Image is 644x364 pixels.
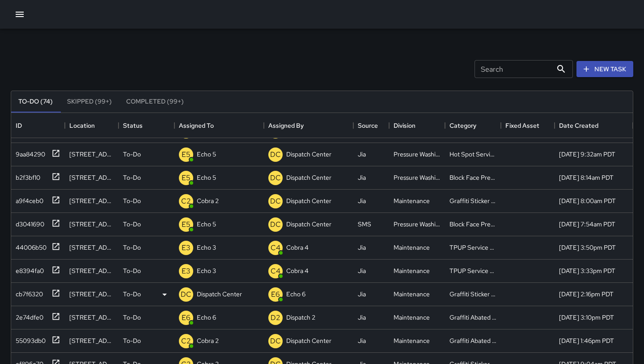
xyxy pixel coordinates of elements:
div: Category [445,113,501,138]
div: Hot Spot Serviced [449,150,496,159]
div: e8394fa0 [12,263,44,275]
p: Echo 6 [286,290,305,299]
button: New Task [576,61,633,78]
div: 9/11/2025, 3:10pm PDT [559,313,614,322]
p: Dispatch Center [286,336,331,345]
p: Echo 5 [197,150,216,159]
div: Maintenance [394,266,430,275]
div: Graffiti Abated Large [449,313,496,322]
p: Dispatch Center [286,196,331,205]
div: 415 24th Street [69,196,114,205]
p: To-Do [123,150,141,159]
div: Location [65,113,119,138]
div: Pressure Washing [394,173,441,182]
div: Graffiti Sticker Abated Small [449,290,496,299]
div: Assigned By [264,113,353,138]
div: Assigned To [174,113,264,138]
p: To-Do [123,196,141,205]
p: Echo 6 [197,313,216,322]
div: 9/11/2025, 1:46pm PDT [559,336,614,345]
p: To-Do [123,290,141,299]
button: Skipped (99+) [60,91,119,113]
div: 9/15/2025, 9:32am PDT [559,150,615,159]
div: Graffiti Sticker Abated Small [449,196,496,205]
div: Block Face Pressure Washed [449,173,496,182]
div: Fixed Asset [505,113,539,138]
div: 426 17th Street [69,220,114,229]
div: Jia [358,313,366,322]
p: DC [181,289,191,300]
div: 9/15/2025, 8:00am PDT [559,196,616,205]
p: To-Do [123,173,141,182]
div: Jia [358,266,366,275]
div: Jia [358,290,366,299]
div: Division [389,113,445,138]
p: E5 [182,219,191,230]
div: 1701 Broadway [69,336,114,345]
div: Maintenance [394,336,430,345]
p: Dispatch Center [286,173,331,182]
p: DC [270,196,281,207]
div: 9/12/2025, 2:16pm PDT [559,290,614,299]
p: Cobra 4 [286,243,309,252]
div: Maintenance [394,290,430,299]
div: Category [449,113,476,138]
div: 102 Frank H. Ogawa Plaza [69,313,114,322]
p: E5 [182,173,191,183]
div: 44006b50 [12,239,47,252]
div: Maintenance [394,243,430,252]
div: 1200 Broadway [69,173,114,182]
p: Dispatch 2 [286,313,315,322]
div: 491 8th Street [69,150,114,159]
div: Source [358,113,378,138]
p: To-Do [123,313,141,322]
div: Division [394,113,415,138]
p: DC [270,219,281,230]
p: Echo 5 [197,173,216,182]
div: TPUP Service Requested [449,243,496,252]
p: Cobra 2 [197,196,219,205]
div: Graffiti Abated Large [449,336,496,345]
div: Jia [358,173,366,182]
p: To-Do [123,336,141,345]
div: Jia [358,243,366,252]
div: Block Face Pressure Washed [449,220,496,229]
p: Echo 3 [197,243,216,252]
p: D2 [271,312,280,323]
p: Cobra 2 [197,336,219,345]
p: E6 [182,312,191,323]
button: Completed (99+) [119,91,191,113]
p: C4 [271,243,280,253]
p: E3 [182,266,191,277]
div: b2f3bf10 [12,169,40,182]
p: To-Do [123,243,141,252]
div: 9/14/2025, 3:50pm PDT [559,243,616,252]
p: Echo 5 [197,220,216,229]
div: d3041690 [12,216,44,229]
div: 2300 Broadway [69,266,114,275]
p: Dispatch Center [286,150,331,159]
div: Pressure Washing [394,220,441,229]
div: Maintenance [394,196,430,205]
div: cb7f6320 [12,286,43,299]
div: ID [11,113,65,138]
div: Maintenance [394,313,430,322]
div: Pressure Washing [394,150,441,159]
div: 2e74dfe0 [12,309,43,322]
p: Dispatch Center [197,290,242,299]
div: 9aa84290 [12,146,45,159]
p: C2 [181,196,191,207]
div: 55093db0 [12,333,46,345]
div: 9/15/2025, 7:54am PDT [559,220,615,229]
div: Date Created [555,113,633,138]
div: 9/14/2025, 3:33pm PDT [559,266,615,275]
div: 2264 Webster Street [69,243,114,252]
button: To-Do (74) [11,91,60,113]
p: DC [270,149,281,160]
div: Jia [358,336,366,345]
div: Assigned To [179,113,214,138]
p: DC [270,173,281,183]
div: TPUP Service Requested [449,266,496,275]
p: Dispatch Center [286,220,331,229]
div: Source [353,113,389,138]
